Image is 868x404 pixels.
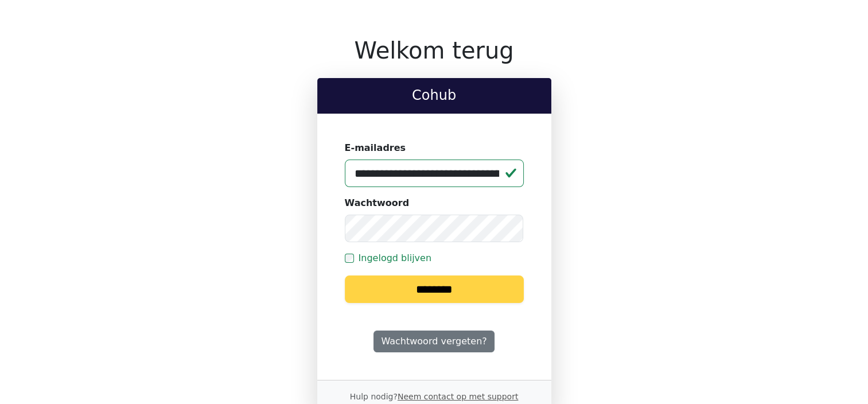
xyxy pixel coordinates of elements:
small: Hulp nodig? [350,392,519,401]
a: Wachtwoord vergeten? [373,331,494,352]
label: Wachtwoord [345,196,410,210]
label: Ingelogd blijven [359,251,431,265]
label: E-mailadres [345,141,406,155]
keeper-lock: Open Keeper Popup [500,222,514,235]
h2: Cohub [326,87,542,104]
h1: Welkom terug [317,37,551,64]
a: Neem contact op met support [398,392,518,401]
